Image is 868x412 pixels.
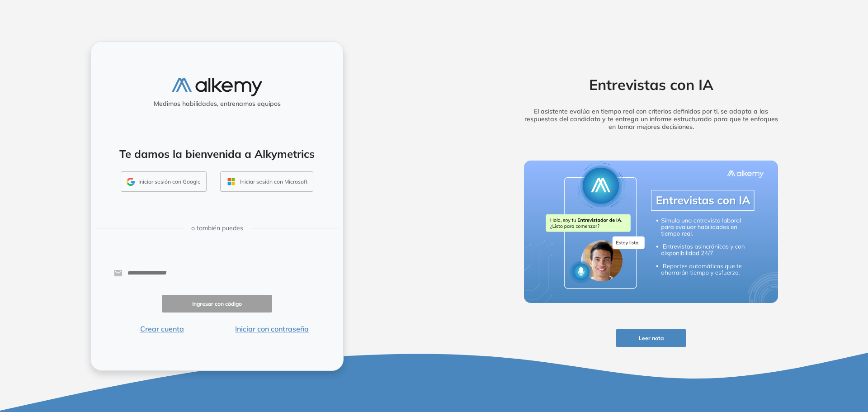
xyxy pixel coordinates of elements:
[94,100,340,108] h5: Medimos habilidades, entrenamos equipos
[103,147,331,161] h4: Te damos la bienvenida a Alkymetrics
[510,76,792,93] h2: Entrevistas con IA
[191,223,243,233] span: o también puedes
[162,295,272,313] button: Ingresar con código
[220,171,313,192] button: Iniciar sesión con Microsoft
[107,323,217,334] button: Crear cuenta
[510,108,792,130] h5: El asistente evalúa en tiempo real con criterios definidos por ti, se adapta a las respuestas del...
[524,161,778,303] img: img-more-info
[616,329,686,347] button: Leer nota
[127,178,135,186] img: GMAIL_ICON
[172,78,262,96] img: logo-alkemy
[217,323,327,334] button: Iniciar con contraseña
[121,171,207,192] button: Iniciar sesión con Google
[226,176,236,187] img: OUTLOOK_ICON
